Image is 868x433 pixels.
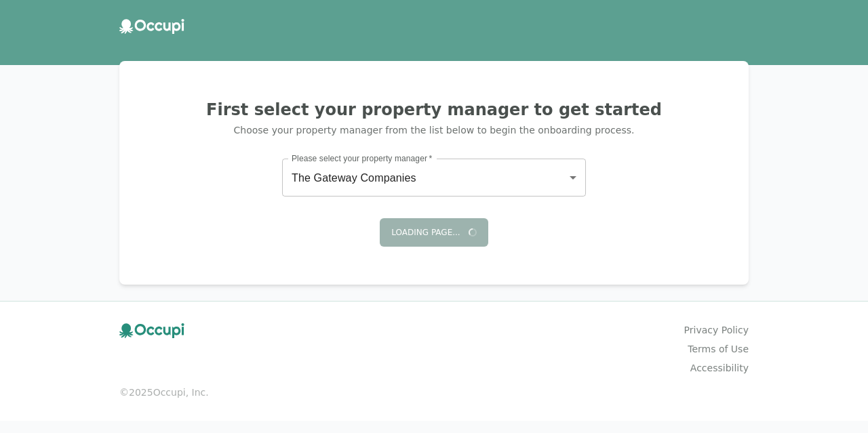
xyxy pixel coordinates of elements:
a: Accessibility [690,361,749,375]
div: The Gateway Companies [282,159,586,197]
h2: First select your property manager to get started [136,99,732,121]
p: Choose your property manager from the list below to begin the onboarding process. [136,123,732,137]
label: Please select your property manager [292,152,432,164]
a: Privacy Policy [684,323,749,337]
small: © 2025 Occupi, Inc. [119,386,749,399]
a: Terms of Use [688,342,749,356]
